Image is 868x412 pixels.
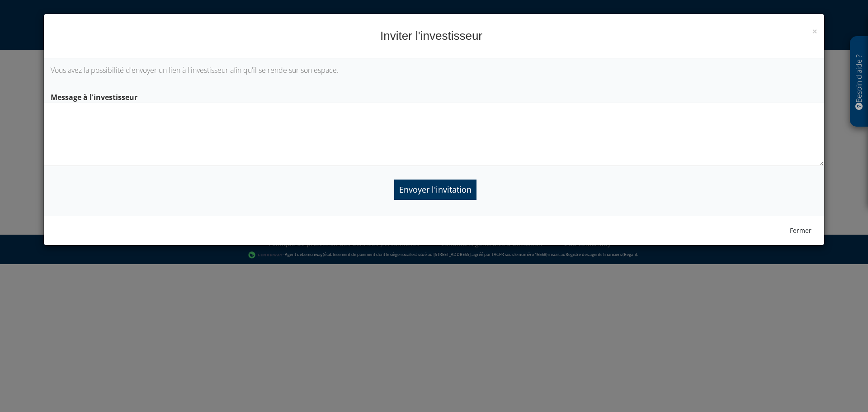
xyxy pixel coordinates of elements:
[44,89,824,103] label: Message à l'investisseur
[854,41,864,123] p: Besoin d'aide ?
[784,223,817,238] button: Fermer
[51,28,817,44] h4: Inviter l'investisseur
[394,180,476,200] input: Envoyer l'invitation
[51,65,817,76] p: Vous avez la possibilité d'envoyer un lien à l'investisseur afin qu'il se rende sur son espace.
[812,25,817,38] span: ×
